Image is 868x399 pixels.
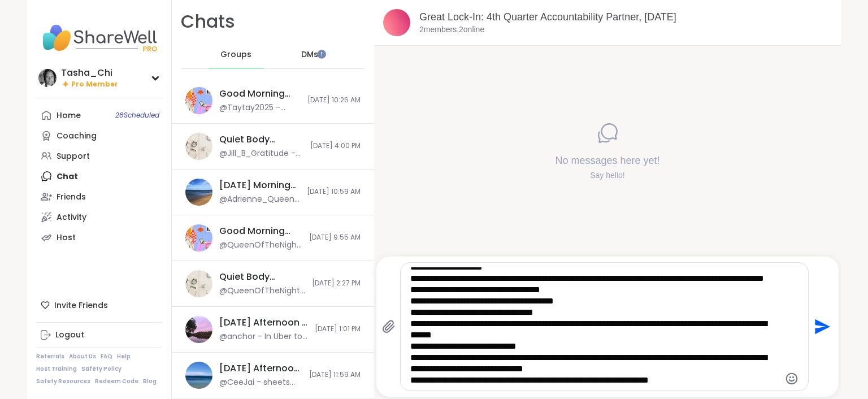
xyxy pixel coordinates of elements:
div: Quiet Body Doubling For Productivity - [DATE] [219,271,305,283]
img: Quiet Body Doubling For Productivity - Tuesday, Oct 07 [185,133,212,160]
a: Help [117,353,131,361]
div: Friends [57,192,86,203]
a: Safety Resources [36,378,90,385]
a: Safety Policy [81,365,121,373]
div: [DATE] Afternoon 2 Body Doublers and Chillers!, [DATE] [219,316,308,329]
h1: Chats [181,9,235,34]
a: Activity [36,207,162,227]
div: @Adrienne_QueenOfTheDawn - On a call '3 Thanks for hosting [PERSON_NAME]! [219,194,300,205]
div: @CeeJai - sheets washing, walked Bitzi, started bathroom #1 [219,377,302,388]
a: Host [36,227,162,248]
button: Emoji picker [785,372,798,385]
span: Pro Member [71,80,118,89]
a: Referrals [36,353,64,361]
a: Support [36,146,162,166]
img: Great Lock-In: 4th Quarter Accountability Partner, Oct 09 [383,9,410,36]
iframe: Spotlight [317,50,326,59]
div: @anchor - In Uber to [GEOGRAPHIC_DATA] [219,331,308,342]
button: Send [809,314,834,340]
div: Say hello! [555,170,659,181]
div: @Taytay2025 - Huh? [219,102,301,114]
div: [DATE] Morning Body Doublers and Chillers!, [DATE] [219,179,300,192]
a: Logout [36,325,162,345]
a: FAQ [101,353,112,361]
div: Coaching [57,131,97,142]
div: Quiet Body Doubling For Productivity - [DATE] [219,133,303,146]
img: Monday Afternoon 2 Body Doublers and Chillers!, Oct 06 [185,316,212,343]
span: [DATE] 2:27 PM [312,279,361,288]
img: Good Morning Body Doubling For Productivity, Oct 07 [185,87,212,114]
div: Host [57,232,76,244]
a: Host Training [36,365,77,373]
span: [DATE] 11:59 AM [309,370,361,380]
img: Good Morning Body Doubling For Productivity, Oct 07 [185,224,212,251]
a: Coaching [36,125,162,146]
div: Invite Friends [36,295,162,315]
a: Redeem Code [95,378,138,385]
span: Groups [220,49,251,60]
h4: No messages here yet! [555,153,659,167]
p: 2 members, 2 online [419,24,484,36]
img: Tuesday Morning Body Doublers and Chillers!, Oct 07 [185,179,212,206]
span: [DATE] 1:01 PM [315,324,361,334]
img: Quiet Body Doubling For Productivity - Monday, Oct 06 [185,270,212,297]
div: Support [57,151,90,162]
a: Friends [36,187,162,207]
a: Great Lock-In: 4th Quarter Accountability Partner, [DATE] [419,11,676,23]
img: ShareWell Nav Logo [36,18,162,58]
img: Tasha_Chi [38,69,57,87]
div: @QueenOfTheNight - Well that's practically the same number! :D [219,285,305,297]
div: Good Morning Body Doubling For Productivity, [DATE] [219,88,301,100]
div: @QueenOfTheNight - meeting over! [219,240,302,251]
a: About Us [69,353,96,361]
a: Blog [143,378,157,385]
a: Home28Scheduled [36,105,162,125]
div: Home [57,110,81,122]
div: Activity [57,212,86,223]
span: 28 Scheduled [115,111,159,120]
div: @Jill_B_Gratitude - [URL][DOMAIN_NAME] [219,148,303,159]
span: [DATE] 9:55 AM [309,233,361,242]
div: [DATE] Afternoon Body Doublers and Chillers!, [DATE] [219,362,302,375]
span: [DATE] 10:59 AM [307,187,361,197]
span: [DATE] 10:26 AM [307,96,361,105]
div: Tasha_Chi [61,67,118,79]
img: Monday Afternoon Body Doublers and Chillers!, Oct 06 [185,362,212,389]
div: Good Morning Body Doubling For Productivity, [DATE] [219,225,302,237]
div: Logout [55,329,84,341]
span: DMs [301,49,318,60]
textarea: Type your message [410,267,779,386]
span: [DATE] 4:00 PM [310,141,361,151]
